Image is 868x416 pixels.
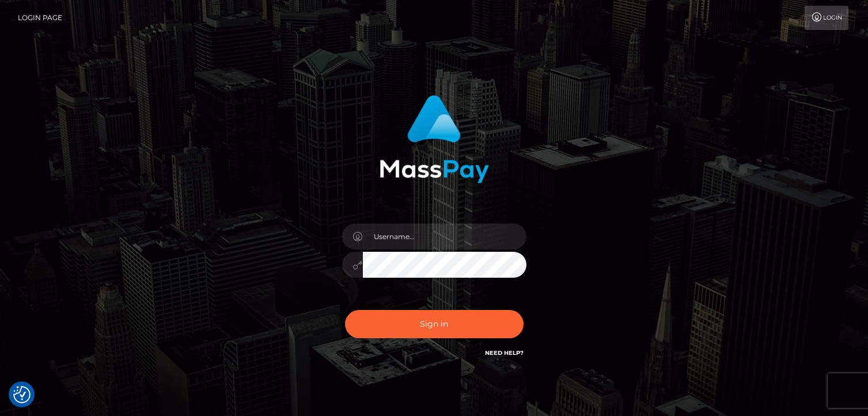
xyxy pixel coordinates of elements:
button: Sign in [345,310,524,338]
a: Login [805,6,848,30]
button: Consent Preferences [13,386,31,403]
img: Revisit consent button [13,386,31,403]
a: Need Help? [485,349,524,357]
a: Login Page [18,6,62,30]
input: Username... [363,224,526,249]
img: MassPay Login [380,95,489,183]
